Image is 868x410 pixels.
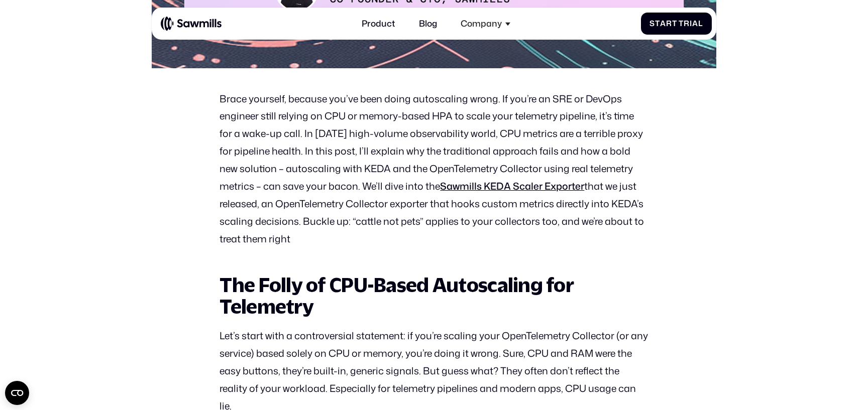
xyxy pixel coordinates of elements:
a: Sawmills KEDA Scaler Exporter [440,179,584,193]
div: Company [461,19,502,29]
span: T [679,19,684,28]
span: l [698,19,703,28]
a: Product [355,12,401,36]
a: Blog [412,12,444,36]
span: a [660,19,666,28]
span: t [655,19,660,28]
a: StartTrial [641,13,712,35]
strong: The Folly of CPU-Based Autoscaling for Telemetry [220,273,574,318]
span: r [666,19,672,28]
span: a [692,19,698,28]
p: Brace yourself, because you’ve been doing autoscaling wrong. If you’re an SRE or DevOps engineer ... [220,90,648,248]
span: i [690,19,692,28]
button: Open CMP widget [5,381,29,405]
span: t [672,19,677,28]
div: Company [454,12,517,36]
span: S [649,19,655,28]
span: r [684,19,690,28]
